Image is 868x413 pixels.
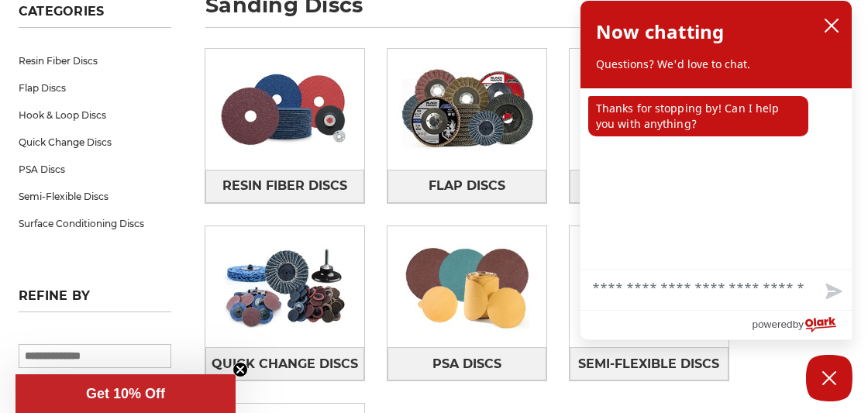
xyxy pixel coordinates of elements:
[222,173,347,199] span: Resin Fiber Discs
[19,183,172,210] a: Semi-Flexible Discs
[429,173,505,199] span: Flap Discs
[570,231,728,342] img: Semi-Flexible Discs
[19,156,172,183] a: PSA Discs
[432,351,501,377] span: PSA Discs
[596,16,724,47] h2: Now chatting
[570,53,728,165] img: Hook & Loop Discs
[212,351,358,377] span: Quick Change Discs
[752,311,852,339] a: Powered by Olark
[819,14,844,37] button: close chatbox
[205,53,364,165] img: Resin Fiber Discs
[387,170,546,203] a: Flap Discs
[806,355,852,401] button: Close Chatbox
[387,231,546,342] img: PSA Discs
[205,231,364,342] img: Quick Change Discs
[19,102,172,129] a: Hook & Loop Discs
[596,57,836,72] p: Questions? We'd love to chat.
[15,374,236,413] div: Get 10% OffClose teaser
[19,47,172,74] a: Resin Fiber Discs
[19,288,172,312] h5: Refine by
[19,74,172,102] a: Flap Discs
[19,210,172,237] a: Surface Conditioning Discs
[793,315,804,334] span: by
[578,351,719,377] span: Semi-Flexible Discs
[570,170,728,203] a: Hook & Loop Discs
[86,386,165,401] span: Get 10% Off
[205,170,364,203] a: Resin Fiber Discs
[570,347,728,380] a: Semi-Flexible Discs
[387,53,546,165] img: Flap Discs
[19,4,172,28] h5: Categories
[813,274,852,310] button: Send message
[580,88,852,269] div: chat
[205,347,364,380] a: Quick Change Discs
[19,129,172,156] a: Quick Change Discs
[232,362,248,377] button: Close teaser
[588,96,808,136] p: Thanks for stopping by! Can I help you with anything?
[752,315,792,334] span: powered
[387,347,546,380] a: PSA Discs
